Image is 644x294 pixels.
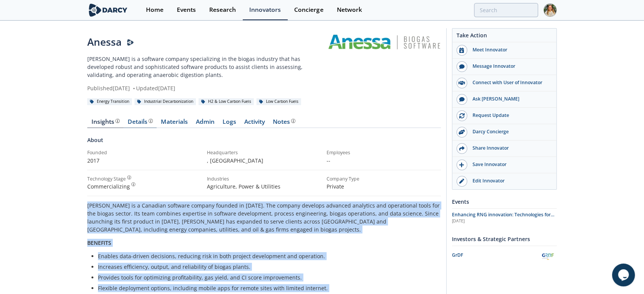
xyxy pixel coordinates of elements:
[294,7,323,13] div: Concierge
[538,249,557,262] img: GrDF
[192,119,218,128] a: Admin
[87,35,327,50] div: Anessa
[87,157,202,165] p: 2017
[87,3,129,17] img: logo-wide.svg
[131,85,136,92] span: •
[452,157,556,173] button: Save Innovator
[87,55,327,79] p: [PERSON_NAME] is a software company specializing in the biogas industry that has developed robust...
[127,176,131,180] img: information.svg
[98,252,436,260] p: Enables data-driven decisions, reducing risk in both project development and operation.
[336,7,362,13] div: Network
[452,249,557,262] a: GrDF GrDF
[199,98,254,105] div: H2 & Low Carbon Fuels
[131,182,136,187] img: information.svg
[115,119,120,123] img: information.svg
[452,31,556,42] div: Take Action
[269,119,299,128] a: Notes
[128,119,153,125] div: Details
[207,176,321,182] div: Industries
[467,46,553,53] div: Meet Innovator
[91,119,120,125] div: Insights
[452,173,556,189] a: Edit Innovator
[146,7,163,13] div: Home
[273,119,295,125] div: Notes
[218,119,240,128] a: Logs
[177,7,196,13] div: Events
[467,96,553,102] div: Ask [PERSON_NAME]
[123,119,157,128] a: Details
[157,119,192,128] a: Materials
[98,273,436,281] p: Provides tools for optimizing profitability, gas yield, and CI score improvements.
[256,98,301,105] div: Low Carbon Fuels
[467,177,553,184] div: Edit Innovator
[327,183,344,190] span: Private
[452,252,538,259] div: GrDF
[240,119,269,128] a: Activity
[87,182,202,190] div: Commercializing
[207,157,321,165] p: , [GEOGRAPHIC_DATA]
[467,128,553,135] div: Darcy Concierge
[452,211,554,225] span: Enhancing RNG innovation: Technologies for Sustainable Energy
[98,284,436,292] p: Flexible deployment options, including mobile apps for remote sites with limited internet.
[87,149,202,156] div: Founded
[207,183,280,190] span: Agriculture, Power & Utilities
[127,39,134,46] img: Darcy Presenter
[207,149,321,156] div: Headquarters
[209,7,236,13] div: Research
[291,119,295,123] img: information.svg
[467,161,553,168] div: Save Innovator
[452,211,557,224] a: Enhancing RNG innovation: Technologies for Sustainable Energy [DATE]
[467,112,553,119] div: Request Update
[467,79,553,86] div: Connect with User of Innovator
[87,239,111,246] strong: BENEFITS
[149,119,153,123] img: information.svg
[87,136,441,149] div: About
[452,218,557,224] div: [DATE]
[249,7,281,13] div: Innovators
[87,176,126,182] div: Technology Stage
[327,157,441,165] p: --
[87,84,327,92] div: Published [DATE] Updated [DATE]
[87,119,123,128] a: Insights
[467,63,553,70] div: Message Innovator
[327,149,441,156] div: Employees
[87,201,441,233] p: [PERSON_NAME] is a Canadian software company founded in [DATE]. The company develops advanced ana...
[474,3,538,17] input: Advanced Search
[612,264,636,286] iframe: chat widget
[87,98,132,105] div: Energy Transition
[98,263,436,271] p: Increases efficiency, output, and reliability of biogas plants.
[327,176,441,182] div: Company Type
[467,145,553,152] div: Share Innovator
[543,3,557,17] img: Profile
[452,232,557,246] div: Investors & Strategic Partners
[452,195,557,208] div: Events
[135,98,196,105] div: Industrial Decarbonization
